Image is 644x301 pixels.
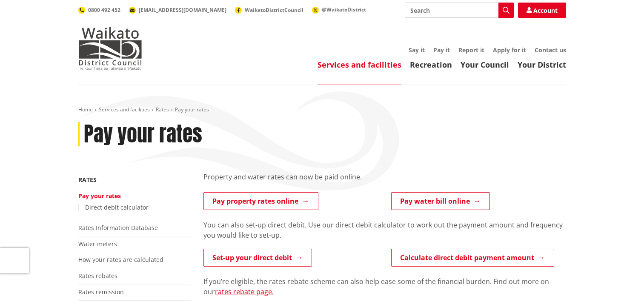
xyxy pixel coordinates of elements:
[203,276,566,297] p: If you’re eligible, the rates rebate scheme can also help ease some of the financial burden. Find...
[85,203,149,211] a: Direct debit calculator
[458,46,484,54] a: Report it
[391,192,490,210] a: Pay water bill online
[78,27,142,70] img: Waikato District Council - Te Kaunihera aa Takiwaa o Waikato
[78,6,120,14] a: 0800 492 452
[78,240,117,248] a: Water meters
[235,6,303,14] a: WaikatoDistrictCouncil
[215,287,274,296] a: rates rebate page.
[518,60,566,70] a: Your District
[156,106,169,113] a: Rates
[78,176,97,184] a: Rates
[99,106,150,113] a: Services and facilities
[78,106,566,114] nav: breadcrumb
[78,272,117,280] a: Rates rebates
[410,60,452,70] a: Recreation
[203,249,312,267] a: Set-up your direct debit
[245,6,303,14] span: WaikatoDistrictCouncil
[78,224,158,232] a: Rates Information Database
[129,6,226,14] a: [EMAIL_ADDRESS][DOMAIN_NAME]
[78,256,163,264] a: How your rates are calculated
[78,106,93,113] a: Home
[203,220,566,240] p: You can also set-up direct debit. Use our direct debit calculator to work out the payment amount ...
[78,288,124,296] a: Rates remission
[518,3,566,18] a: Account
[405,3,514,18] input: Search input
[322,6,366,13] span: @WaikatoDistrict
[409,46,425,54] a: Say it
[84,122,202,147] h1: Pay your rates
[391,249,554,267] a: Calculate direct debit payment amount
[139,6,226,14] span: [EMAIL_ADDRESS][DOMAIN_NAME]
[318,60,401,70] a: Services and facilities
[88,6,120,14] span: 0800 492 452
[312,6,366,13] a: @WaikatoDistrict
[203,172,566,192] div: Property and water rates can now be paid online.
[535,46,566,54] a: Contact us
[175,106,209,113] span: Pay your rates
[78,192,121,200] a: Pay your rates
[493,46,526,54] a: Apply for it
[433,46,450,54] a: Pay it
[203,192,318,210] a: Pay property rates online
[461,60,509,70] a: Your Council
